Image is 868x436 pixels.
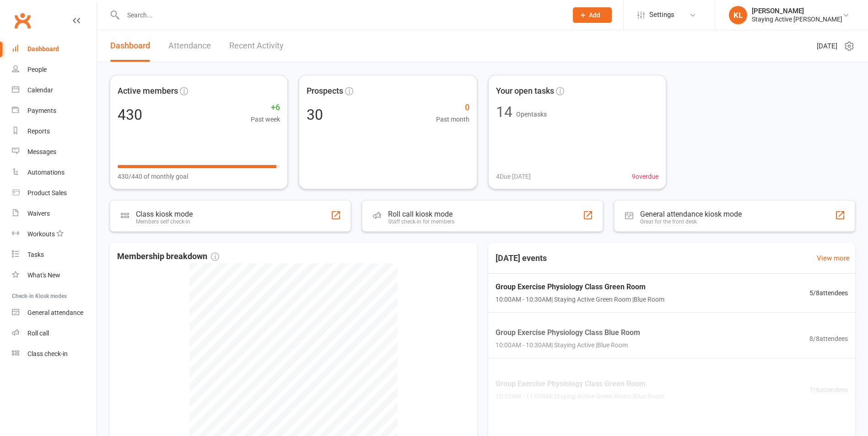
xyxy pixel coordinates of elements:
[496,85,554,98] span: Your open tasks
[640,218,742,225] div: Great for the front desk
[27,210,50,217] div: Waivers
[12,39,97,59] a: Dashboard
[640,210,742,218] div: General attendance kiosk mode
[168,30,211,62] a: Attendance
[589,11,600,19] span: Add
[118,107,142,122] div: 430
[118,171,188,181] span: 430/440 of monthly goal
[27,148,56,155] div: Messages
[12,101,97,121] a: Payments
[496,327,640,339] span: Group Exercise Physiology Class Blue Room
[632,171,658,181] span: 9 overdue
[27,251,44,258] div: Tasks
[809,288,848,298] span: 5 / 8 attendees
[729,6,747,24] div: KL
[117,250,219,263] span: Membership breakdown
[11,9,34,32] a: Clubworx
[12,344,97,364] a: Class kiosk mode
[12,121,97,142] a: Reports
[27,189,67,197] div: Product Sales
[436,101,469,114] span: 0
[12,162,97,183] a: Automations
[27,350,68,357] div: Class check-in
[27,330,49,337] div: Roll call
[496,281,664,293] span: Group Exercise Physiology Class Green Room
[27,107,56,114] div: Payments
[136,218,193,225] div: Members self check-in
[12,59,97,80] a: People
[27,66,47,73] div: People
[12,303,97,323] a: General attendance kiosk mode
[496,105,512,119] div: 14
[251,101,280,114] span: +6
[12,80,97,101] a: Calendar
[27,128,50,135] div: Reports
[27,169,65,176] div: Automations
[496,171,531,181] span: 4 Due [DATE]
[752,7,842,15] div: [PERSON_NAME]
[27,45,59,53] div: Dashboard
[496,392,664,402] span: 10:30AM - 11:00AM | Staying Active Green Room | Blue Room
[12,265,97,286] a: What's New
[12,142,97,162] a: Messages
[12,245,97,265] a: Tasks
[12,203,97,224] a: Waivers
[809,385,848,395] span: 7 / 8 attendees
[436,114,469,124] span: Past month
[27,271,60,279] div: What's New
[809,334,848,344] span: 8 / 8 attendees
[496,378,664,390] span: Group Exercise Physiology Class Green Room
[110,30,150,62] a: Dashboard
[817,41,837,52] span: [DATE]
[12,224,97,245] a: Workouts
[388,218,454,225] div: Staff check-in for members
[307,85,343,98] span: Prospects
[388,210,454,218] div: Roll call kiosk mode
[12,323,97,344] a: Roll call
[229,30,284,62] a: Recent Activity
[120,9,561,21] input: Search...
[12,183,97,203] a: Product Sales
[27,230,55,238] div: Workouts
[136,210,193,218] div: Class kiosk mode
[817,253,850,264] a: View more
[516,111,547,118] span: Open tasks
[496,295,664,305] span: 10:00AM - 10:30AM | Staying Active Green Room | Blue Room
[488,250,554,266] h3: [DATE] events
[752,15,842,23] div: Staying Active [PERSON_NAME]
[251,114,280,124] span: Past week
[27,86,53,94] div: Calendar
[573,7,612,23] button: Add
[307,107,323,122] div: 30
[118,85,178,98] span: Active members
[496,340,640,350] span: 10:00AM - 10:30AM | Staying Active | Blue Room
[649,5,674,25] span: Settings
[27,309,83,316] div: General attendance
